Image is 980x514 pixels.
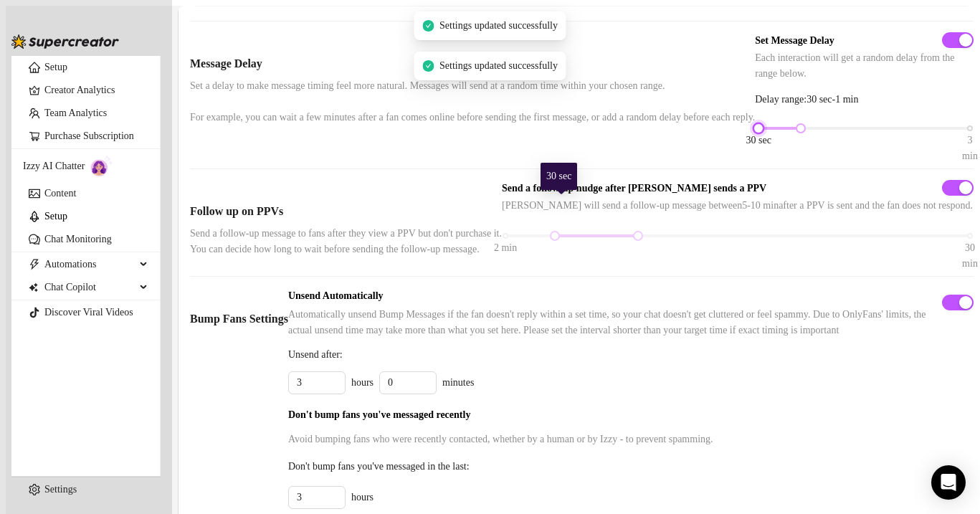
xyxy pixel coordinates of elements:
span: Settings updated successfully [439,18,558,34]
span: Delay range: 30 sec - 1 min [755,92,974,108]
div: 30 sec [541,163,577,190]
a: Purchase Subscription [44,130,134,141]
div: 2 min [494,240,517,256]
span: Izzy AI Chatter [23,158,85,174]
a: Team Analytics [44,108,107,118]
span: Don't bump fans you've messaged in the last: [288,459,974,475]
div: 30 sec [746,133,771,148]
a: Content [44,188,76,199]
span: Send a follow-up message to fans after they view a PPV but don't purchase it. You can decide how ... [190,226,502,257]
span: Automations [44,253,135,276]
span: hours [351,490,374,505]
div: Open Intercom Messenger [931,465,966,500]
div: 30 min [962,240,978,272]
a: Chat Monitoring [44,234,112,244]
span: Automatically unsend Bump Messages if the fan doesn't reply within a set time, so your chat doesn... [288,307,942,338]
h5: Bump Fans Settings [190,310,288,328]
span: Chat Copilot [44,276,135,299]
span: Each interaction will get a random delay from the range below. [755,50,974,82]
strong: Send a follow-up nudge after [PERSON_NAME] sends a PPV [502,183,766,194]
span: Settings updated successfully [439,58,558,74]
a: Creator Analytics [44,79,148,102]
h5: Follow up on PPVs [190,203,502,220]
img: logo-BBDzfeDw.svg [11,34,119,49]
span: check-circle [422,60,434,72]
img: Chat Copilot [29,282,38,292]
span: hours [351,375,374,391]
a: Setup [44,211,67,222]
img: AI Chatter [90,156,113,176]
div: 3 min [962,133,978,164]
strong: Unsend Automatically [288,290,384,301]
h5: Message Delay [190,55,755,72]
a: Settings [44,484,77,495]
span: Set a delay to make message timing feel more natural. Messages will send at a random time within ... [190,78,755,125]
a: Discover Viral Videos [44,307,133,318]
span: check-circle [422,20,434,32]
strong: Set Message Delay [755,35,834,46]
span: [PERSON_NAME] will send a follow-up message between 5 - 10 min after a PPV is sent and the fan do... [502,198,974,214]
a: Setup [44,62,67,72]
span: Avoid bumping fans who were recently contacted, whether by a human or by Izzy - to prevent spamming. [288,432,974,447]
span: Unsend after: [288,347,974,363]
strong: Don't bump fans you've messaged recently [288,409,470,420]
span: thunderbolt [29,259,40,270]
span: minutes [442,375,474,391]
